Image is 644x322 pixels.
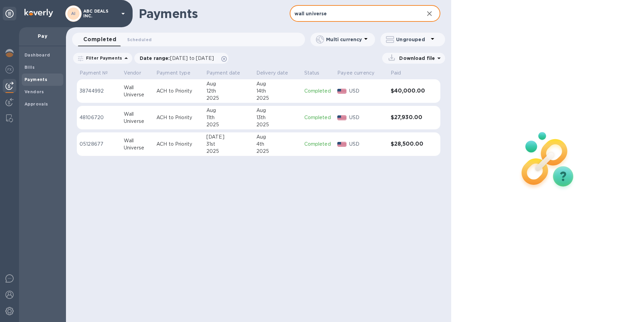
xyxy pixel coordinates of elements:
[391,69,410,77] span: Paid
[391,88,426,94] h3: $40,000.00
[24,33,61,39] p: Pay
[124,69,150,77] span: Vendor
[391,69,401,77] p: Paid
[127,36,152,43] span: Scheduled
[206,95,251,102] div: 2025
[24,77,47,82] b: Payments
[337,142,346,147] img: USD
[337,89,346,94] img: USD
[80,141,118,148] p: 05128677
[139,6,290,21] h1: Payments
[206,69,249,77] span: Payment date
[80,114,118,121] p: 48106720
[206,107,251,114] div: Aug
[256,114,299,121] div: 13th
[124,69,141,77] p: Vendor
[349,141,385,148] p: USD
[206,141,251,148] div: 31st
[391,114,426,121] h3: $27,930.00
[396,55,435,62] p: Download file
[337,115,346,120] img: USD
[80,69,117,77] span: Payment №
[256,87,299,95] div: 14th
[349,87,385,95] p: USD
[349,114,385,121] p: USD
[24,65,35,70] b: Bills
[256,69,288,77] p: Delivery date
[256,148,299,155] div: 2025
[396,36,428,43] p: Ungrouped
[256,133,299,141] div: Aug
[156,114,201,121] p: ACH to Priority
[124,111,151,118] div: Wall
[124,144,151,151] div: Universe
[156,69,199,77] span: Payment type
[170,55,214,61] span: [DATE] to [DATE]
[80,87,118,95] p: 38744992
[391,141,426,147] h3: $28,500.00
[256,80,299,87] div: Aug
[5,65,14,74] img: Foreign exchange
[24,89,44,94] b: Vendors
[24,9,53,17] img: Logo
[124,84,151,91] div: Wall
[83,55,122,61] p: Filter Payments
[256,69,297,77] span: Delivery date
[83,9,117,18] p: ABC DEALS INC.
[337,69,383,77] span: Payee currency
[304,69,320,77] p: Status
[326,36,362,43] p: Multi currency
[256,107,299,114] div: Aug
[71,11,76,16] b: AI
[304,141,332,148] p: Completed
[206,148,251,155] div: 2025
[3,7,16,20] div: Unpin categories
[156,69,190,77] p: Payment type
[24,52,50,58] b: Dashboard
[304,69,328,77] span: Status
[124,118,151,125] div: Universe
[156,141,201,148] p: ACH to Priority
[256,95,299,102] div: 2025
[140,55,217,62] p: Date range :
[256,121,299,128] div: 2025
[124,91,151,98] div: Universe
[206,133,251,141] div: [DATE]
[304,114,332,121] p: Completed
[304,87,332,95] p: Completed
[206,114,251,121] div: 11th
[80,69,108,77] p: Payment №
[206,87,251,95] div: 12th
[83,35,116,44] span: Completed
[337,69,374,77] p: Payee currency
[124,137,151,144] div: Wall
[24,101,48,107] b: Approvals
[206,121,251,128] div: 2025
[206,80,251,87] div: Aug
[156,87,201,95] p: ACH to Priority
[256,141,299,148] div: 4th
[206,69,240,77] p: Payment date
[134,53,228,64] div: Date range:[DATE] to [DATE]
